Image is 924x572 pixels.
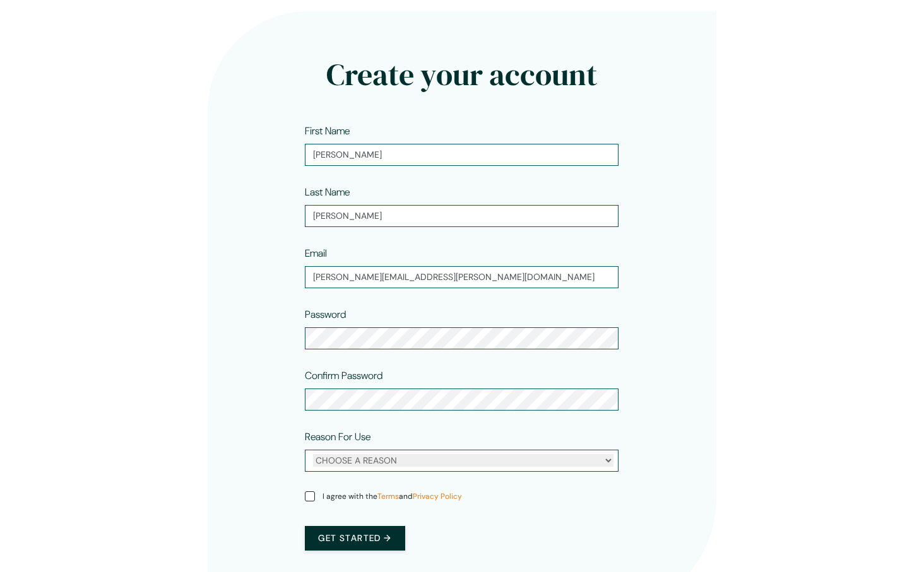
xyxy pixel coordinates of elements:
[305,368,382,383] label: Confirm Password
[305,185,350,200] label: Last Name
[305,266,619,288] input: Email address
[305,124,350,139] label: First Name
[305,429,370,445] label: Reason For Use
[305,205,619,227] input: Last name
[305,246,327,261] label: Email
[263,57,661,93] h2: Create your account
[305,526,405,551] button: Get started →
[323,491,462,502] span: I agree with the and
[377,491,399,501] a: Terms
[305,491,315,501] input: I agree with theTermsandPrivacy Policy
[305,144,619,166] input: First name
[305,307,346,322] label: Password
[413,491,462,501] a: Privacy Policy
